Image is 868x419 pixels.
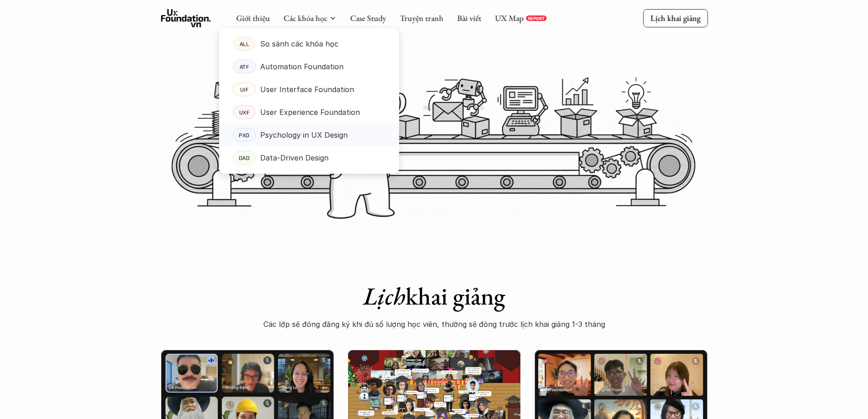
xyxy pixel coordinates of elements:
a: ATFAutomation Foundation [219,55,399,78]
p: Psychology in UX Design [260,128,348,142]
p: REPORT [528,16,544,21]
h1: khai giảng [252,281,616,311]
a: Các khóa học [283,13,327,23]
p: User Experience Foundation [260,105,360,119]
a: Truyện tranh [400,13,443,23]
a: UIFUser Interface Foundation [219,78,399,101]
a: DADData-Driven Design [219,146,399,169]
p: Automation Foundation [260,60,344,73]
p: Data-Driven Design [260,151,329,165]
a: Bài viết [457,13,481,23]
a: UX Map [495,13,524,23]
p: User Interface Foundation [260,83,354,96]
a: Lịch khai giảng [643,9,708,27]
p: UXF [239,109,249,115]
p: DAD [238,155,250,161]
a: UXFUser Experience Foundation [219,101,399,124]
a: Case Study [350,13,386,23]
p: ALL [239,41,249,47]
em: Lịch [363,280,406,312]
p: So sánh các khóa học [260,37,339,51]
a: ALLSo sánh các khóa học [219,32,399,55]
a: Giới thiệu [236,13,270,23]
p: ATF [239,63,249,70]
a: REPORT [526,16,546,21]
p: UIF [240,86,248,93]
p: Lịch khai giảng [650,13,700,23]
p: PXD [239,132,250,138]
a: PXDPsychology in UX Design [219,124,399,146]
p: Các lớp sẽ đóng đăng ký khi đủ số lượng học viên, thường sẽ đóng trước lịch khai giảng 1-3 tháng [252,317,616,331]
